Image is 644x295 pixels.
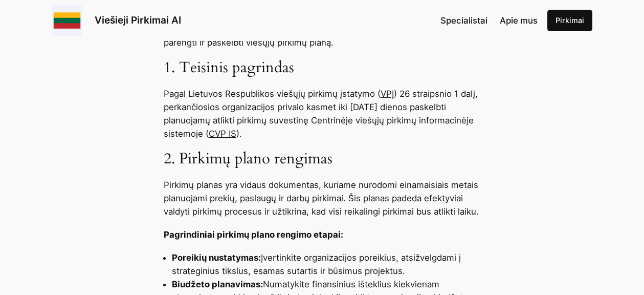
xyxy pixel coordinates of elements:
[164,59,481,77] h3: 1. Teisinis pagrindas
[172,252,261,263] strong: Poreikių nustatymas:
[164,229,343,240] strong: Pagrindiniai pirkimų plano rengimo etapai:
[440,14,538,27] nav: Navigation
[164,87,481,140] p: Pagal Lietuvos Respublikos viešųjų pirkimų įstatymo ( ) 26 straipsnio 1 dalį, perkančiosios organ...
[209,129,236,139] a: CVP IS
[172,251,481,278] li: Įvertinkite organizacijos poreikius, atsižvelgdami į strateginius tikslus, esamas sutartis ir būs...
[164,150,481,168] h3: 2. Pirkimų plano rengimas
[52,5,82,36] img: Viešieji pirkimai logo
[381,89,394,99] a: VPĮ
[500,14,538,27] a: Apie mus
[547,10,592,31] a: Pirkimai
[500,15,538,26] span: Apie mus
[164,178,481,218] p: Pirkimų planas yra vidaus dokumentas, kuriame nurodomi einamaisiais metais planuojami prekių, pas...
[172,279,263,289] strong: Biudžeto planavimas:
[440,14,487,27] a: Specialistai
[95,14,181,26] a: Viešieji Pirkimai AI
[440,15,487,26] span: Specialistai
